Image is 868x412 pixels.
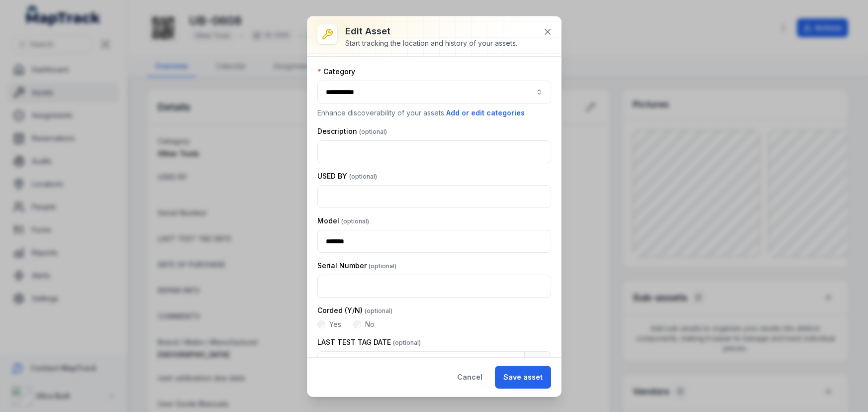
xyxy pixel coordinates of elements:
[317,337,421,347] label: LAST TEST TAG DATE
[317,126,387,136] label: Description
[524,351,551,374] button: Calendar
[317,171,377,181] label: USED BY
[317,216,369,226] label: Model
[345,24,517,38] h3: Edit asset
[449,366,491,389] button: Cancel
[495,366,551,389] button: Save asset
[317,306,392,315] label: Corded (Y/N)
[365,319,375,329] label: No
[317,107,551,118] p: Enhance discoverability of your assets.
[446,107,525,118] button: Add or edit categories
[345,38,517,48] div: Start tracking the location and history of your assets.
[317,67,355,77] label: Category
[329,319,341,329] label: Yes
[317,261,396,271] label: Serial Number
